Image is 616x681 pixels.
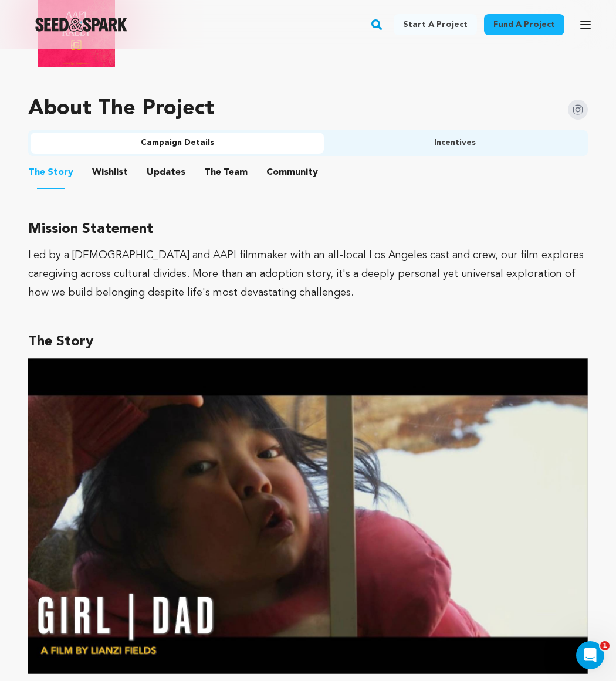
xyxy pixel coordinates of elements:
img: 1745001733-Screen%20Shot%202025-04-18%20at%2011.40.15%20AM-min.png [28,358,588,674]
div: Led by a [DEMOGRAPHIC_DATA] and AAPI filmmaker with an all-local Los Angeles cast and crew, our f... [28,246,588,302]
a: Seed&Spark Homepage [35,18,127,32]
img: Seed&Spark Logo Dark Mode [35,18,127,32]
img: Seed&Spark Instagram Icon [568,100,588,120]
h3: The Story [28,330,588,354]
h1: About The Project [28,97,214,121]
span: Updates [147,165,185,179]
a: Fund a project [484,14,564,35]
span: The [28,165,45,179]
span: 1 [600,641,610,650]
h3: Mission Statement [28,218,588,241]
button: Campaign Details [31,133,324,154]
button: Incentives [324,133,585,154]
span: Story [28,165,73,179]
span: The [204,165,221,179]
span: Community [266,165,318,179]
iframe: Intercom live chat [576,641,604,669]
span: Wishlist [92,165,128,179]
span: Team [204,165,248,179]
a: Start a project [394,14,477,35]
